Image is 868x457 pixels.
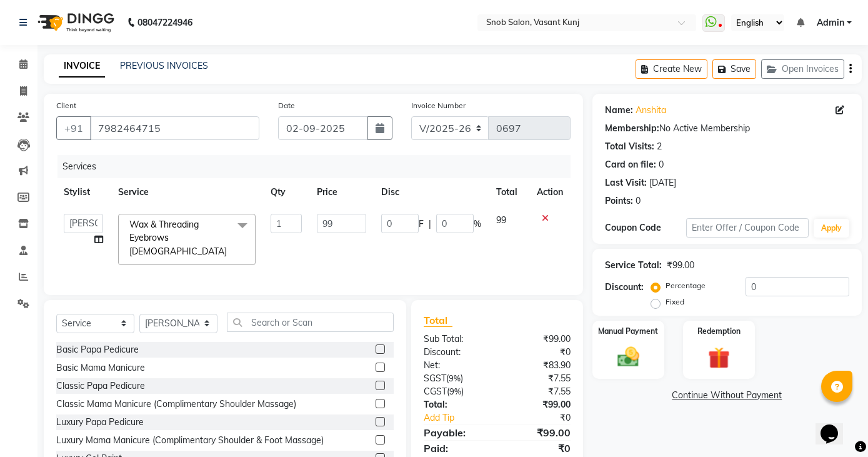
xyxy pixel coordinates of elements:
[605,122,849,135] div: No Active Membership
[414,441,497,456] div: Paid:
[111,178,263,206] th: Service
[667,259,694,272] div: ₹99.00
[56,434,324,447] div: Luxury Mama Manicure (Complimentary Shoulder & Foot Massage)
[605,176,647,189] div: Last Visit:
[414,333,497,346] div: Sub Total:
[414,385,497,398] div: ( )
[449,373,461,383] span: 9%
[227,313,394,332] input: Search or Scan
[56,361,145,374] div: Basic Mama Manicure
[449,386,461,396] span: 9%
[278,100,295,111] label: Date
[605,194,633,208] div: Points:
[649,176,676,189] div: [DATE]
[414,411,511,424] a: Add Tip
[636,59,707,79] button: Create New
[59,55,105,78] a: INVOICE
[605,122,659,135] div: Membership:
[424,386,447,397] span: CGST
[636,194,641,208] div: 0
[32,5,117,40] img: logo
[56,416,144,429] div: Luxury Papa Pedicure
[90,116,259,140] input: Search by Name/Mobile/Email/Code
[374,178,489,206] th: Disc
[56,178,111,206] th: Stylist
[712,59,756,79] button: Save
[497,359,579,372] div: ₹83.90
[611,344,646,369] img: _cash.svg
[497,441,579,456] div: ₹0
[414,346,497,359] div: Discount:
[701,344,736,371] img: _gift.svg
[414,425,497,440] div: Payable:
[56,343,139,356] div: Basic Papa Pedicure
[56,100,76,111] label: Client
[414,398,497,411] div: Total:
[263,178,309,206] th: Qty
[817,16,844,29] span: Admin
[761,59,844,79] button: Open Invoices
[137,5,192,40] b: 08047224946
[595,389,859,402] a: Continue Without Payment
[129,219,227,257] span: Wax & Threading Eyebrows [DEMOGRAPHIC_DATA]
[605,140,654,153] div: Total Visits:
[424,314,452,327] span: Total
[497,346,579,359] div: ₹0
[496,214,506,226] span: 99
[816,407,856,444] iframe: chat widget
[697,326,741,337] label: Redemption
[227,246,232,257] a: x
[497,398,579,411] div: ₹99.00
[497,425,579,440] div: ₹99.00
[429,218,431,231] span: |
[414,359,497,372] div: Net:
[605,259,662,272] div: Service Total:
[605,281,644,294] div: Discount:
[56,116,91,140] button: +91
[605,221,686,234] div: Coupon Code
[414,372,497,385] div: ( )
[497,333,579,346] div: ₹99.00
[659,158,664,171] div: 0
[424,373,446,384] span: SGST
[56,398,296,411] div: Classic Mama Manicure (Complimentary Shoulder Massage)
[511,411,579,424] div: ₹0
[309,178,374,206] th: Price
[814,219,849,238] button: Apply
[120,60,208,71] a: PREVIOUS INVOICES
[598,326,658,337] label: Manual Payment
[666,280,706,291] label: Percentage
[411,100,466,111] label: Invoice Number
[605,158,656,171] div: Card on file:
[605,104,633,117] div: Name:
[657,140,662,153] div: 2
[419,218,424,231] span: F
[686,218,809,238] input: Enter Offer / Coupon Code
[56,379,145,393] div: Classic Papa Pedicure
[474,218,481,231] span: %
[497,372,579,385] div: ₹7.55
[497,385,579,398] div: ₹7.55
[529,178,571,206] th: Action
[636,104,666,117] a: Anshita
[666,296,684,308] label: Fixed
[489,178,529,206] th: Total
[57,155,580,178] div: Services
